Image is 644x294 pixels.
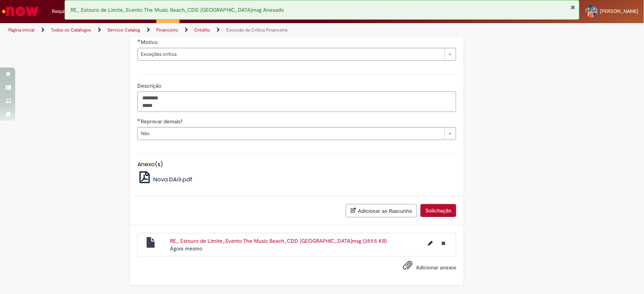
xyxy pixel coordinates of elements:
a: Service Catalog [107,27,140,33]
a: Página inicial [8,27,35,33]
a: Nova DAG.pdf [137,175,192,183]
time: 01/10/2025 13:11:42 [170,245,202,252]
span: Agora mesmo [170,245,202,252]
button: Solicitação [420,204,456,217]
button: Excluir RE_ Estouro de Limite_Evento The Music Beach_CDD Uberlândia.msg [437,237,450,249]
span: Não [141,127,441,140]
span: Requisições [52,8,79,15]
span: Descrição [137,82,163,89]
span: [PERSON_NAME] [600,8,638,14]
button: Editar nome de arquivo RE_ Estouro de Limite_Evento The Music Beach_CDD Uberlândia.msg [424,237,437,249]
button: Fechar Notificação [570,4,575,10]
span: Obrigatório Preenchido [137,39,141,42]
span: Obrigatório Preenchido [137,118,141,121]
a: RE_ Estouro de Limite_Evento The Music Beach_CDD [GEOGRAPHIC_DATA]msg (359.5 KB) [170,237,387,244]
span: Reprovar demais? [141,118,184,125]
button: Adicionar anexos [401,258,414,276]
span: Nova DAG.pdf [153,175,192,183]
a: Crédito [194,27,210,33]
a: Todos os Catálogos [51,27,91,33]
a: Exceção da Crítica Financeira [226,27,287,33]
h5: Anexo(s) [137,161,456,168]
span: Exceções crítica [141,48,441,60]
span: Motivo [141,39,159,46]
ul: Trilhas de página [6,23,424,37]
textarea: Descrição [137,91,456,112]
span: Adicionar anexos [416,264,456,271]
a: Financeiro [156,27,178,33]
img: ServiceNow [1,4,40,19]
span: RE_ Estouro de Limite_Evento The Music Beach_CDD [GEOGRAPHIC_DATA]msg Anexado [71,6,284,13]
button: Adicionar ao Rascunho [346,204,417,217]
